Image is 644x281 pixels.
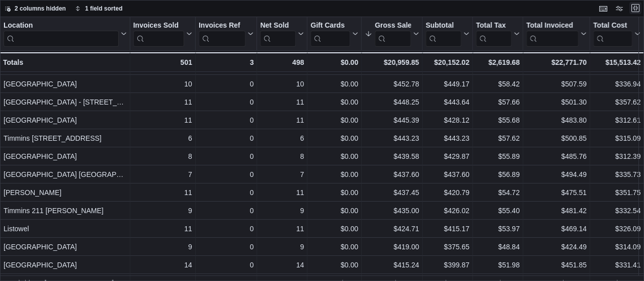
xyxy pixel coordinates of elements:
[260,114,304,126] div: 11
[365,21,419,47] button: Gross Sales
[199,78,254,90] div: 0
[426,114,469,126] div: $428.12
[4,21,119,31] div: Location
[597,3,609,15] button: Keyboard shortcuts
[4,114,127,126] div: [GEOGRAPHIC_DATA]
[426,168,469,180] div: $437.60
[310,78,358,90] div: $0.00
[426,78,469,90] div: $449.17
[526,21,587,47] button: Total Invoiced
[310,259,358,271] div: $0.00
[526,241,587,253] div: $424.49
[199,259,254,271] div: 0
[199,132,254,144] div: 0
[310,56,358,68] div: $0.00
[375,21,411,31] div: Gross Sales
[71,3,127,15] button: 1 field sorted
[133,96,192,108] div: 11
[199,223,254,235] div: 0
[365,205,419,217] div: $435.00
[426,21,461,47] div: Subtotal
[4,21,119,47] div: Location
[476,21,512,47] div: Total Tax
[199,21,246,47] div: Invoices Ref
[310,150,358,162] div: $0.00
[426,21,469,47] button: Subtotal
[260,96,304,108] div: 11
[133,114,192,126] div: 11
[526,132,587,144] div: $500.85
[526,21,579,31] div: Total Invoiced
[476,78,520,90] div: $58.42
[133,205,192,217] div: 9
[310,168,358,180] div: $0.00
[526,168,587,180] div: $494.49
[593,186,640,199] div: $351.75
[199,205,254,217] div: 0
[1,3,70,15] button: 2 columns hidden
[260,78,304,90] div: 10
[133,56,192,68] div: 501
[4,132,127,144] div: Timmins [STREET_ADDRESS]
[426,132,469,144] div: $443.23
[4,150,127,162] div: [GEOGRAPHIC_DATA]
[526,96,587,108] div: $501.30
[593,78,640,90] div: $336.94
[526,56,587,68] div: $22,771.70
[365,114,419,126] div: $445.39
[593,96,640,108] div: $357.62
[199,114,254,126] div: 0
[199,96,254,108] div: 0
[133,78,192,90] div: 10
[260,168,304,180] div: 7
[260,186,304,199] div: 11
[4,21,127,47] button: Location
[426,186,469,199] div: $420.79
[476,56,520,68] div: $2,619.68
[476,259,520,271] div: $51.98
[133,186,192,199] div: 11
[310,241,358,253] div: $0.00
[593,259,640,271] div: $331.41
[476,168,520,180] div: $56.89
[426,21,461,31] div: Subtotal
[476,21,520,47] button: Total Tax
[4,186,127,199] div: [PERSON_NAME]
[310,21,350,31] div: Gift Cards
[365,259,419,271] div: $415.24
[526,114,587,126] div: $483.80
[476,223,520,235] div: $53.97
[593,114,640,126] div: $312.61
[199,186,254,199] div: 0
[4,96,127,108] div: [GEOGRAPHIC_DATA] - [STREET_ADDRESS]
[526,21,579,47] div: Total Invoiced
[365,186,419,199] div: $437.45
[593,150,640,162] div: $312.39
[199,56,254,68] div: 3
[476,241,520,253] div: $48.84
[476,114,520,126] div: $55.68
[260,205,304,217] div: 9
[526,223,587,235] div: $469.14
[476,150,520,162] div: $55.89
[85,5,123,13] span: 1 field sorted
[629,2,641,14] button: Exit fullscreen
[365,96,419,108] div: $448.25
[260,150,304,162] div: 8
[476,205,520,217] div: $55.40
[4,168,127,180] div: [GEOGRAPHIC_DATA] [GEOGRAPHIC_DATA] [GEOGRAPHIC_DATA]
[426,205,469,217] div: $426.02
[310,223,358,235] div: $0.00
[526,78,587,90] div: $507.59
[593,241,640,253] div: $314.09
[133,132,192,144] div: 6
[375,21,411,47] div: Gross Sales
[593,205,640,217] div: $332.54
[426,241,469,253] div: $375.65
[310,205,358,217] div: $0.00
[476,96,520,108] div: $57.66
[593,132,640,144] div: $315.09
[310,114,358,126] div: $0.00
[133,21,184,47] div: Invoices Sold
[426,56,469,68] div: $20,152.02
